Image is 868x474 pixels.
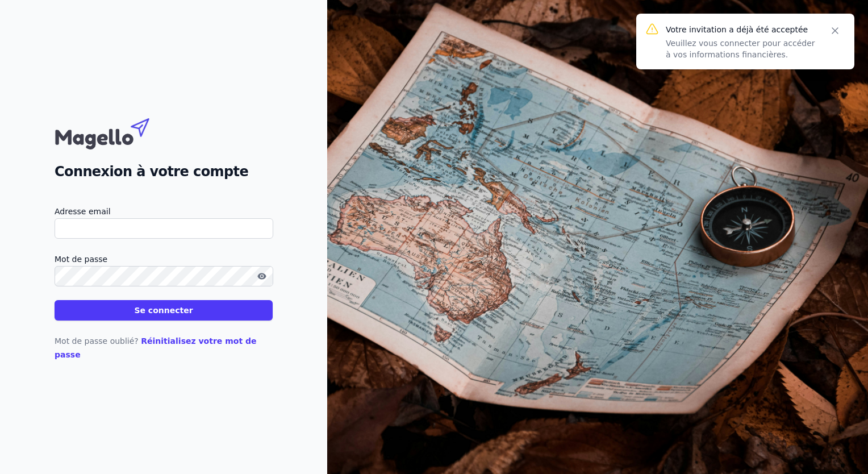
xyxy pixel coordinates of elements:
[666,38,816,60] p: Veuillez vous connecter pour accéder à vos informations financières.
[55,334,273,361] p: Mot de passe oublié?
[55,161,273,182] h2: Connexion à votre compte
[55,205,273,218] label: Adresse email
[55,113,174,152] img: Magello
[55,300,273,321] button: Se connecter
[55,336,257,359] a: Réinitialisez votre mot de passe
[55,252,273,266] label: Mot de passe
[666,24,816,35] p: Votre invitation a déjà été acceptée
